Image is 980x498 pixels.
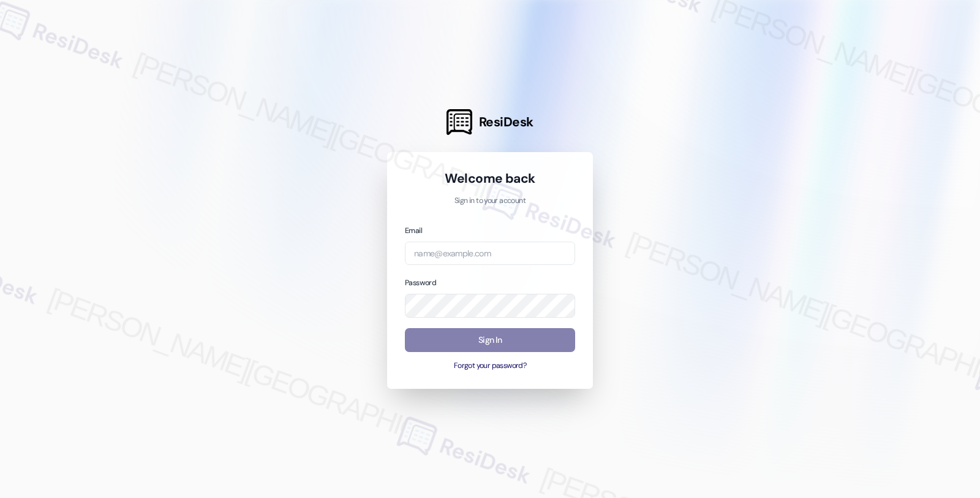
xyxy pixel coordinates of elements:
[405,242,575,266] input: name@example.com
[405,226,422,236] label: Email
[405,328,575,352] button: Sign In
[447,109,472,135] img: ResiDesk Logo
[479,113,533,131] span: ResiDesk
[405,196,575,207] p: Sign in to your account
[405,170,575,187] h1: Welcome back
[405,361,575,372] button: Forgot your password?
[405,278,436,288] label: Password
